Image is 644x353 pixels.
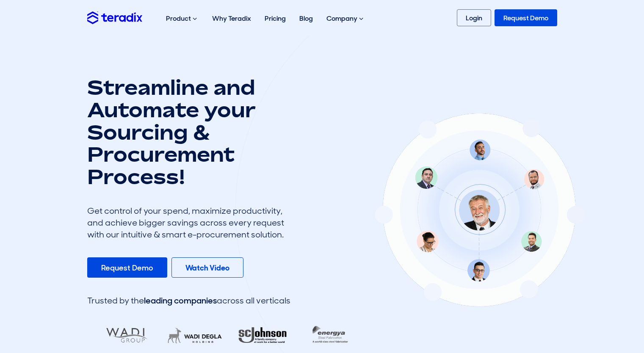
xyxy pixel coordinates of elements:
[159,5,205,32] div: Product
[157,322,226,349] img: LifeMakers
[87,205,290,240] div: Get control of your spend, maximize productivity, and achieve bigger savings across every request...
[225,322,293,349] img: RA
[87,257,167,278] a: Request Demo
[320,5,372,32] div: Company
[87,11,142,24] img: Teradix logo
[144,295,217,306] span: leading companies
[457,9,491,26] a: Login
[87,76,290,188] h1: Streamline and Automate your Sourcing & Procurement Process!
[293,5,320,32] a: Blog
[171,257,243,278] a: Watch Video
[87,295,290,306] div: Trusted by the across all verticals
[495,9,557,26] a: Request Demo
[185,263,229,273] b: Watch Video
[258,5,293,32] a: Pricing
[205,5,258,32] a: Why Teradix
